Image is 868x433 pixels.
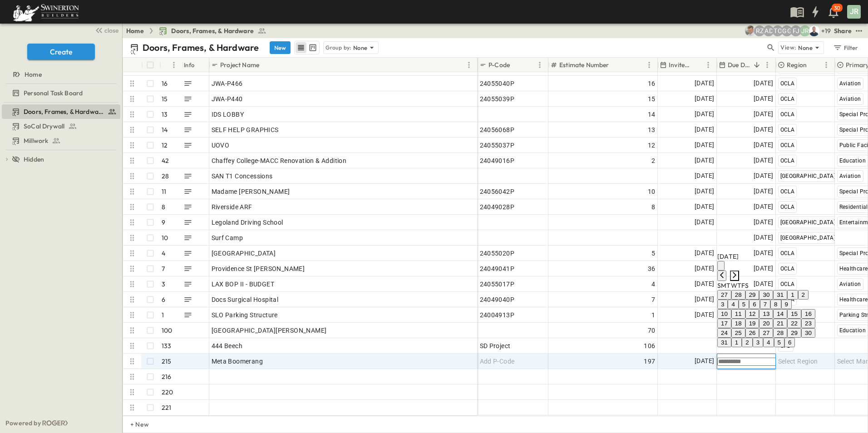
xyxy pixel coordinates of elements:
[162,110,168,119] p: 13
[648,94,656,103] span: 15
[212,264,305,273] span: Providence St [PERSON_NAME]
[611,60,621,70] button: Sort
[294,41,320,54] div: table view
[693,60,703,70] button: Sort
[741,281,745,290] span: Friday
[695,78,714,89] span: [DATE]
[162,202,165,212] p: 8
[651,202,655,212] span: 8
[27,44,95,60] button: Create
[480,310,515,320] span: 24004913P
[731,319,745,328] button: 18
[669,60,691,69] p: Invite Date
[24,89,83,98] span: Personal Task Board
[760,300,770,309] button: 7
[480,125,515,134] span: 24056068P
[695,279,714,289] span: [DATE]
[695,171,714,181] span: [DATE]
[220,60,259,69] p: Project Name
[781,25,792,36] div: Gerrad Gerber (gerrad.gerber@swinerton.com)
[130,420,136,429] p: + New
[754,140,773,150] span: [DATE]
[759,319,773,328] button: 20
[728,300,738,309] button: 4
[695,310,714,320] span: [DATE]
[126,26,144,35] a: Home
[731,328,745,338] button: 25
[798,290,809,300] button: 2
[2,120,118,133] a: SoCal Drywall
[651,280,655,289] span: 4
[703,59,714,70] button: Menu
[839,96,861,102] span: Aviation
[24,107,104,116] span: Doors, Frames, & Hardware
[778,357,818,366] span: Select Region
[801,309,815,319] button: 16
[754,217,773,227] span: [DATE]
[787,309,801,319] button: 15
[839,80,861,87] span: Aviation
[801,328,815,338] button: 30
[184,52,195,78] div: Info
[787,328,801,338] button: 29
[512,60,522,70] button: Sort
[753,338,763,347] button: 3
[162,403,172,412] p: 221
[717,261,725,271] button: calendar view is open, switch to year view
[126,26,272,35] nav: breadcrumbs
[834,26,852,35] div: Share
[773,309,787,319] button: 14
[695,109,714,119] span: [DATE]
[212,280,275,289] span: LAX BOP II - BUDGET
[162,156,169,165] p: 42
[559,60,609,69] p: Estimate Number
[839,327,866,334] span: Education
[773,290,787,300] button: 31
[648,79,656,88] span: 16
[162,79,168,88] p: 16
[839,266,868,272] span: Healthcare
[717,300,728,309] button: 3
[754,232,773,243] span: [DATE]
[695,217,714,227] span: [DATE]
[780,173,836,179] span: [GEOGRAPHIC_DATA]
[159,58,182,72] div: #
[737,281,741,290] span: Thursday
[742,338,752,347] button: 2
[143,41,259,54] p: Doors, Frames, & Hardware
[799,25,810,36] div: Joshua Russell (joshua.russell@swinerton.com)
[162,125,168,134] p: 14
[780,250,795,256] span: OCLA
[728,60,750,69] p: Due Date
[829,41,861,54] button: Filter
[162,141,168,150] p: 12
[24,136,48,145] span: Millwork
[162,172,169,181] p: 28
[780,343,791,349] span: SPD
[745,290,759,300] button: 29
[212,202,252,212] span: Riverside ARF
[780,157,795,164] span: OCLA
[651,310,655,320] span: 1
[770,300,781,309] button: 8
[162,249,165,258] p: 4
[754,93,773,104] span: [DATE]
[212,141,230,150] span: UOVO
[648,141,656,150] span: 12
[104,26,118,35] span: close
[754,171,773,181] span: [DATE]
[695,124,714,135] span: [DATE]
[695,140,714,150] span: [DATE]
[2,87,118,99] a: Personal Task Board
[695,202,714,212] span: [DATE]
[162,372,172,381] p: 216
[780,127,795,133] span: OCLA
[480,94,515,103] span: 24055039P
[759,290,773,300] button: 30
[839,281,861,287] span: Aviation
[780,142,795,148] span: OCLA
[325,43,351,52] p: Group by:
[695,155,714,166] span: [DATE]
[745,328,759,338] button: 26
[162,388,173,397] p: 220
